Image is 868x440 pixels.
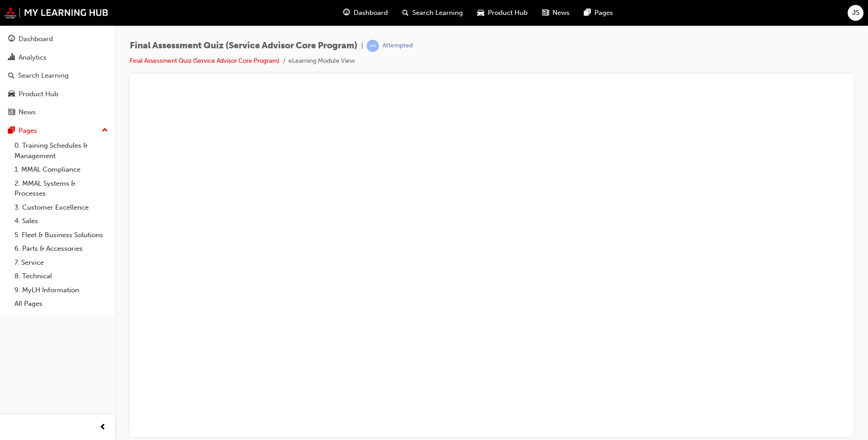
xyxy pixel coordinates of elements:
a: guage-iconDashboard [336,4,395,22]
img: mmal [5,7,108,19]
a: Analytics [4,49,112,66]
a: 6. Parts & Accessories [11,242,112,256]
a: 7. Service [11,256,112,270]
div: News [19,107,36,117]
span: guage-icon [343,7,350,19]
a: Dashboard [4,31,112,47]
span: chart-icon [8,54,15,62]
a: 3. Customer Excellence [11,201,112,215]
span: search-icon [8,72,14,80]
div: Analytics [19,52,47,63]
a: 8. Technical [11,269,112,283]
a: 1. MMAL Compliance [11,163,112,177]
span: car-icon [477,7,484,19]
a: Product Hub [4,86,112,103]
a: pages-iconPages [577,4,620,22]
span: Search Learning [412,8,463,18]
span: up-icon [102,125,108,136]
a: Final Assessment Quiz (Service Advisor Core Program) [130,57,279,65]
a: 5. Fleet & Business Solutions [11,228,112,242]
span: pages-icon [8,127,15,135]
a: car-iconProduct Hub [470,4,535,22]
div: Attempted [382,42,413,50]
li: eLearning Module View [288,56,355,66]
a: All Pages [11,297,112,311]
span: search-icon [402,7,409,19]
button: JS [848,5,863,21]
span: pages-icon [584,7,591,19]
div: Pages [19,126,37,136]
span: guage-icon [8,35,15,43]
span: Pages [594,8,613,18]
a: news-iconNews [535,4,577,22]
a: 0. Training Schedules & Management [11,139,112,163]
div: Product Hub [19,89,58,99]
span: news-icon [8,108,15,117]
a: Search Learning [4,67,112,84]
span: Dashboard [354,8,388,18]
div: Dashboard [19,34,53,44]
span: car-icon [8,90,15,98]
a: 2. MMAL Systems & Processes [11,177,112,201]
a: 4. Sales [11,214,112,228]
button: Pages [4,122,112,139]
span: Product Hub [488,8,528,18]
a: News [4,104,112,121]
span: learningRecordVerb_ATTEMPT-icon [367,40,379,52]
span: prev-icon [99,422,106,433]
span: News [552,8,570,18]
div: Search Learning [18,70,69,81]
span: Final Assessment Quiz (Service Advisor Core Program) [130,41,358,51]
span: | [361,41,363,51]
a: 9. MyLH Information [11,283,112,297]
button: DashboardAnalyticsSearch LearningProduct HubNews [4,29,112,122]
span: news-icon [542,7,549,19]
span: JS [852,8,859,18]
a: search-iconSearch Learning [395,4,470,22]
